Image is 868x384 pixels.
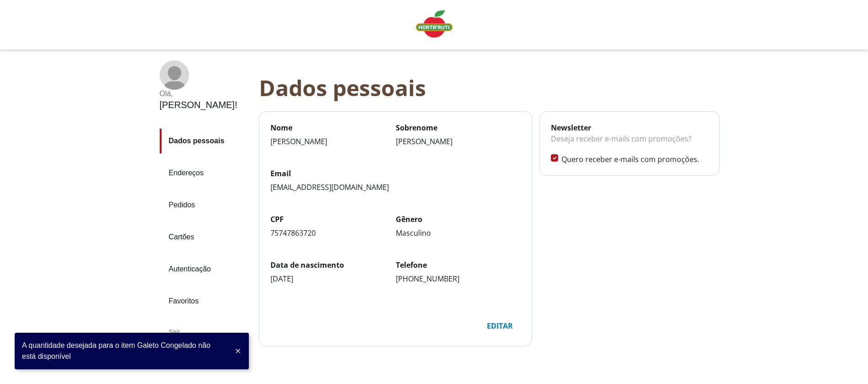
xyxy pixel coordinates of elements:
[396,214,521,224] label: Gênero
[551,133,708,154] div: Deseja receber e-mails com promoções?
[416,10,453,38] img: Logo
[479,317,521,335] button: Editar
[270,182,521,192] div: [EMAIL_ADDRESS][DOMAIN_NAME]
[160,100,237,110] div: [PERSON_NAME] !
[160,225,252,249] a: Cartões
[396,136,521,146] div: [PERSON_NAME]
[270,136,396,146] div: [PERSON_NAME]
[160,257,252,281] a: Autenticação
[551,123,708,133] div: Newsletter
[270,260,396,270] label: Data de nascimento
[412,6,456,43] a: Logo
[396,123,521,133] label: Sobrenome
[160,321,252,343] div: Sair
[270,214,396,224] label: CPF
[160,193,252,217] a: Pedidos
[270,228,396,238] div: 75747863720
[480,317,520,335] div: Editar
[160,90,237,98] div: Olá ,
[396,274,521,284] div: [PHONE_NUMBER]
[22,340,231,362] div: A quantidade desejada para o item Galeto Congelado não está disponível
[270,168,521,178] label: Email
[561,154,708,164] label: Quero receber e-mails com promoções.
[160,289,252,314] a: Favoritos
[259,75,727,100] div: Dados pessoais
[396,260,521,270] label: Telefone
[270,274,396,284] div: [DATE]
[160,129,252,153] a: Dados pessoais
[160,161,252,185] a: Endereços
[270,123,396,133] label: Nome
[396,228,521,238] div: Masculino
